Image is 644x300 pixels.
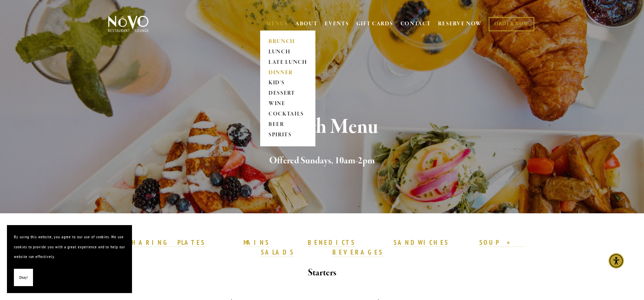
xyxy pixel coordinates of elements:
[401,17,431,31] a: CONTACT
[243,238,270,247] a: MAINS
[243,238,270,247] strong: MAINS
[261,238,524,257] a: SOUP + SALADS
[266,78,309,88] a: KID'S
[489,17,534,31] a: ORDER NOW
[394,238,449,247] a: SANDWICHES
[266,120,309,130] a: BEER
[325,20,349,27] a: EVENTS
[266,99,309,109] a: WINE
[266,47,309,57] a: LUNCH
[332,248,383,257] a: BEVERAGES
[119,116,525,138] h1: Brunch Menu
[266,68,309,78] a: DINNER
[266,57,309,68] a: LATE LUNCH
[308,267,336,279] strong: Starters
[14,232,125,262] p: By using this website, you agree to our use of cookies. We use cookies to provide you with a grea...
[356,17,393,31] a: GIFT CARDS
[266,109,309,120] a: COCKTAILS
[266,130,309,140] a: SPIRITS
[127,238,205,247] strong: SHARING PLATES
[19,273,28,283] span: Okay!
[308,238,356,247] strong: BENEDICTS
[266,20,288,27] a: MENUS
[332,248,383,256] strong: BEVERAGES
[7,225,132,293] section: Cookie banner
[308,238,356,247] a: BENEDICTS
[609,253,624,268] div: Accessibility Menu
[295,20,318,27] a: ABOUT
[394,238,449,247] strong: SANDWICHES
[119,154,525,168] h2: Offered Sundays, 10am-2pm
[127,238,205,247] a: SHARING PLATES
[266,36,309,47] a: BRUNCH
[107,15,150,33] img: Novo Restaurant &amp; Lounge
[438,17,482,31] a: RESERVE NOW
[266,88,309,99] a: DESSERT
[14,269,33,286] button: Okay!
